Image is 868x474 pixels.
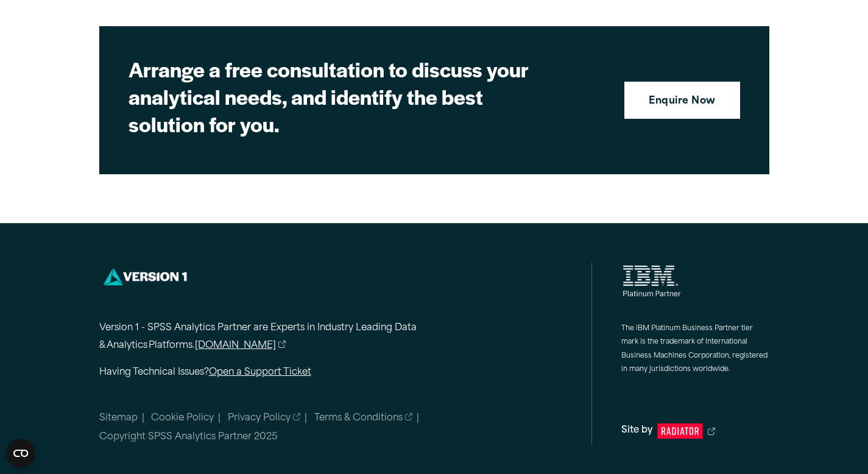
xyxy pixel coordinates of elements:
button: Open CMP widget [6,439,35,468]
a: Terms & Conditions [314,411,413,426]
span: Copyright SPSS Analytics Partner 2025 [99,433,278,442]
h2: Arrange a free consultation to discuss your analytical needs, and identify the best solution for ... [129,55,555,138]
a: Open a Support Ticket [209,368,311,377]
p: Version 1 - SPSS Analytics Partner are Experts in Industry Leading Data & Analytics Platforms. [99,320,465,355]
svg: Radiator Digital [657,423,703,439]
a: Enquire Now [624,82,739,119]
a: Sitemap [99,414,138,423]
a: Cookie Policy [151,414,214,423]
p: Having Technical Issues? [99,364,465,382]
span: Site by [621,422,652,440]
nav: Minor links within the footer [99,411,591,445]
a: Privacy Policy [228,411,301,426]
a: [DOMAIN_NAME] [195,338,286,355]
p: The IBM Platinum Business Partner tier mark is the trademark of International Business Machines C... [621,322,769,377]
a: Site by Radiator Digital [621,422,769,440]
strong: Enquire Now [649,94,715,110]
